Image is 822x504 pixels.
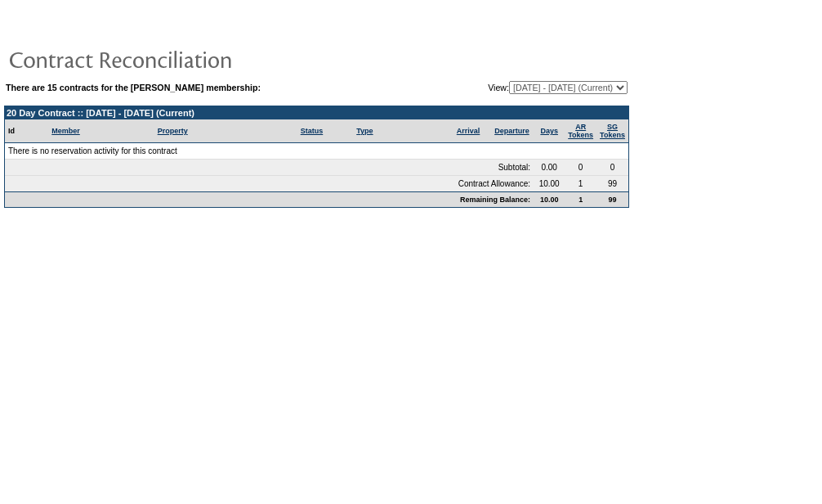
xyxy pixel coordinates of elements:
td: 10.00 [534,191,565,207]
img: pgTtlContractReconciliation.gif [8,43,335,75]
a: ARTokens [568,123,593,139]
a: Property [158,127,188,135]
td: View: [408,81,628,94]
td: Contract Allowance: [5,176,534,191]
a: Status [301,127,324,135]
td: 99 [596,176,628,191]
a: Type [356,127,373,135]
a: Member [51,127,80,135]
td: Remaining Balance: [5,191,534,207]
td: Id [5,119,48,143]
td: 10.00 [534,176,565,191]
td: There is no reservation activity for this contract [5,143,628,160]
td: 99 [596,191,628,207]
td: Subtotal: [5,160,534,176]
td: 0.00 [534,160,565,176]
b: There are 15 contracts for the [PERSON_NAME] membership: [6,83,261,92]
td: 0 [565,160,596,176]
a: SGTokens [600,123,625,139]
a: Departure [494,127,529,135]
td: 20 Day Contract :: [DATE] - [DATE] (Current) [5,106,628,119]
td: 1 [565,176,596,191]
a: Arrival [457,127,480,135]
td: 1 [565,191,596,207]
a: Days [540,127,558,135]
td: 0 [596,160,628,176]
